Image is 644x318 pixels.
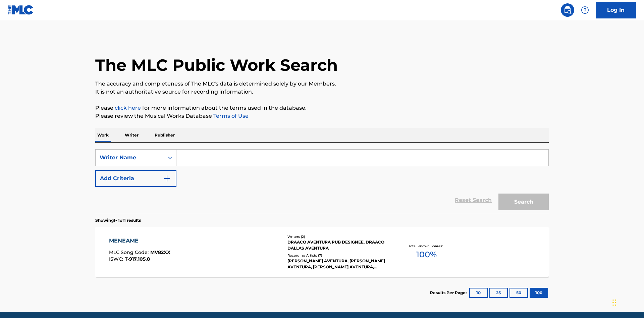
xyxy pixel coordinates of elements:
span: T-917.105.8 [125,256,150,262]
img: 9d2ae6d4665cec9f34b9.svg [163,174,171,182]
p: Please for more information about the terms used in the database. [95,104,549,112]
button: 10 [469,288,488,298]
img: search [563,6,572,14]
a: click here [115,105,141,111]
span: ISWC : [109,256,125,262]
button: 25 [489,288,508,298]
iframe: Chat Widget [610,286,644,318]
img: help [581,6,589,14]
div: MENEAME [109,237,170,245]
a: Log In [596,2,636,18]
p: The accuracy and completeness of The MLC's data is determined solely by our Members. [95,80,549,88]
div: DRAACO AVENTURA PUB DESIGNEE, DRAACO DALLAS AVENTURA [287,239,389,251]
p: Work [95,128,111,142]
div: Drag [612,293,616,313]
span: 100 % [416,249,437,261]
a: MENEAMEMLC Song Code:MV82XXISWC:T-917.105.8Writers (2)DRAACO AVENTURA PUB DESIGNEE, DRAACO DALLAS... [95,227,549,277]
div: Writer Name [100,154,160,162]
p: Showing 1 - 1 of 1 results [95,217,141,223]
form: Search Form [95,149,549,214]
button: 100 [530,288,548,298]
p: Publisher [153,128,177,142]
a: Public Search [561,3,574,17]
p: Please review the Musical Works Database [95,112,549,120]
p: Results Per Page: [430,290,468,296]
p: It is not an authoritative source for recording information. [95,88,549,96]
div: Writers ( 2 ) [287,234,389,239]
h1: The MLC Public Work Search [95,55,338,75]
img: MLC Logo [8,5,34,15]
div: [PERSON_NAME] AVENTURA, [PERSON_NAME] AVENTURA, [PERSON_NAME] AVENTURA, [PERSON_NAME] AVENTURA, [... [287,258,389,270]
a: Terms of Use [212,113,249,119]
div: Recording Artists ( 7 ) [287,253,389,258]
p: Total Known Shares: [409,244,444,249]
button: Add Criteria [95,170,176,187]
span: MLC Song Code : [109,249,150,255]
p: Writer [123,128,141,142]
button: 50 [509,288,528,298]
div: Help [578,3,592,17]
span: MV82XX [150,249,170,255]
